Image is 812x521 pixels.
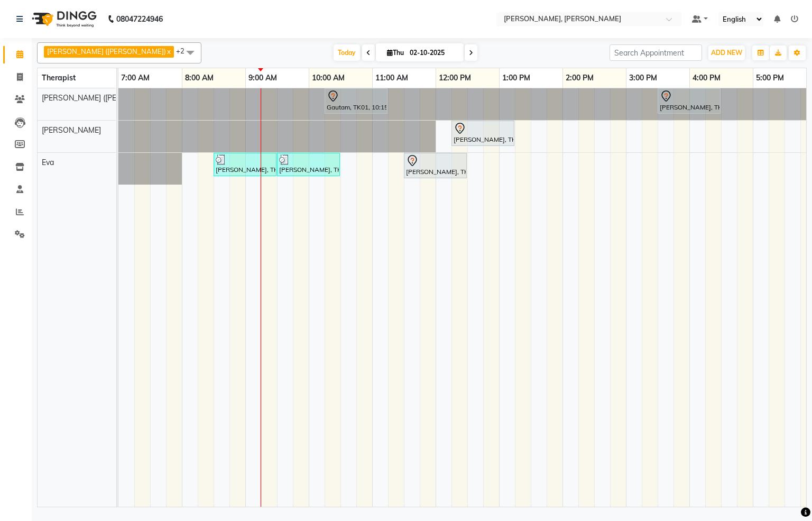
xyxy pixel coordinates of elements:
[407,45,459,61] input: 2025-10-02
[309,70,347,86] a: 10:00 AM
[708,45,745,60] button: ADD NEW
[500,70,533,86] a: 1:00 PM
[215,154,275,175] div: [PERSON_NAME], TK04, 08:30 AM-09:30 AM, Javanese Pampering - 60 Mins
[384,49,407,57] span: Thu
[436,70,474,86] a: 12:00 PM
[42,73,76,83] span: Therapist
[42,93,167,103] span: [PERSON_NAME] ([PERSON_NAME])
[166,47,171,56] a: x
[47,47,166,56] span: [PERSON_NAME] ([PERSON_NAME])
[334,44,360,61] span: Today
[453,122,513,144] div: [PERSON_NAME], TK03, 12:15 PM-01:15 PM, Zivaya Signature Scraub - 60 Mins
[711,49,742,57] span: ADD NEW
[116,4,163,34] b: 08047224946
[246,70,280,86] a: 9:00 AM
[659,90,719,112] div: [PERSON_NAME], TK02, 03:30 PM-04:30 PM, Swedish De-Stress - 60 Mins
[326,90,386,112] div: Gautam, TK01, 10:15 AM-11:15 AM, Swedish De-Stress - 60 Mins
[27,4,99,34] img: logo
[690,70,723,86] a: 4:00 PM
[563,70,596,86] a: 2:00 PM
[753,70,787,86] a: 5:00 PM
[118,70,152,86] a: 7:00 AM
[405,154,466,177] div: [PERSON_NAME], TK05, 11:30 AM-12:30 PM, Swedish De-Stress - 60 Mins
[373,70,411,86] a: 11:00 AM
[278,154,339,175] div: [PERSON_NAME], TK04, 09:30 AM-10:30 AM, Javanese Pampering - 60 Mins
[42,125,101,135] span: [PERSON_NAME]
[176,47,192,55] span: +2
[42,158,54,167] span: Eva
[182,70,216,86] a: 8:00 AM
[626,70,660,86] a: 3:00 PM
[610,44,702,61] input: Search Appointment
